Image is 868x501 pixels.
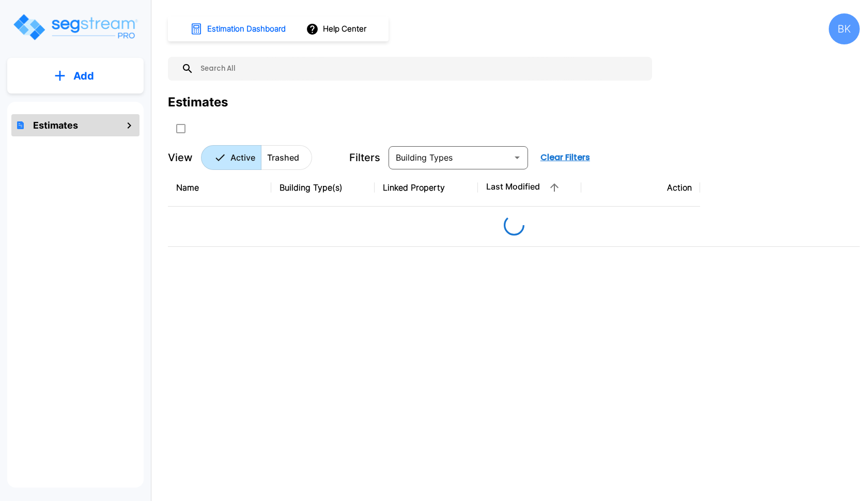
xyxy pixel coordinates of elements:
p: View [168,150,193,165]
h1: Estimates [33,118,78,132]
button: Estimation Dashboard [186,18,291,40]
div: Name [176,181,263,194]
button: Trashed [261,145,312,170]
img: Logo [12,12,138,42]
button: Open [510,150,524,165]
th: Linked Property [375,169,478,207]
h1: Estimation Dashboard [207,23,286,35]
th: Building Type(s) [271,169,375,207]
p: Add [73,68,94,84]
div: BK [829,13,860,44]
th: Action [581,169,700,207]
div: Platform [201,145,312,170]
p: Trashed [267,151,299,164]
button: Clear Filters [536,147,594,168]
th: Last Modified [478,169,581,207]
p: Active [230,151,255,164]
input: Building Types [392,150,508,165]
p: Filters [349,150,380,165]
button: Add [7,61,144,91]
button: Active [201,145,261,170]
button: SelectAll [171,118,191,139]
input: Search All [194,57,647,81]
button: Help Center [304,19,370,39]
div: Estimates [168,93,228,112]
